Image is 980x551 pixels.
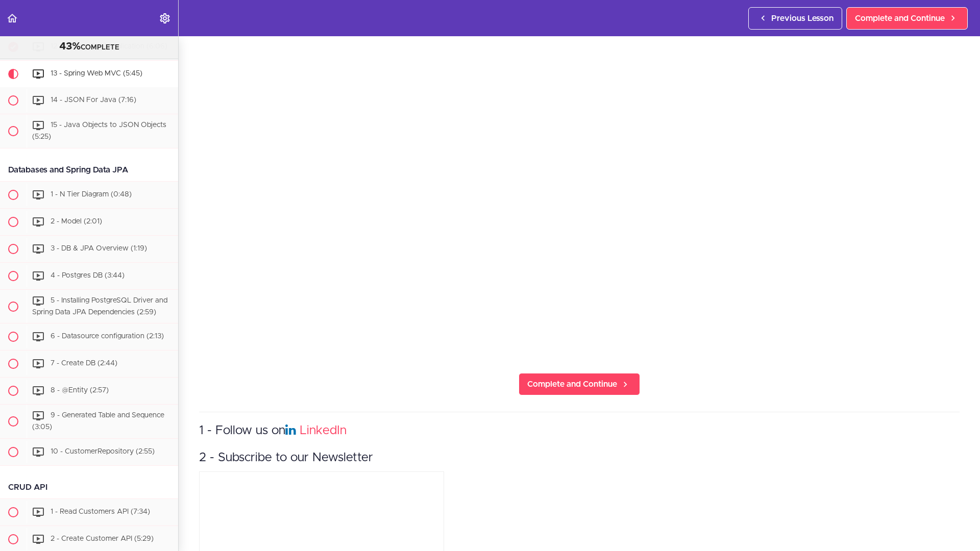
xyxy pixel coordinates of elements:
svg: Back to course curriculum [6,12,18,24]
span: 5 - Installing PostgreSQL Driver and Spring Data JPA Dependencies (2:59) [32,297,167,316]
span: Complete and Continue [855,12,945,24]
span: 9 - Generated Table and Sequence (3:05) [32,412,164,431]
span: 13 - Spring Web MVC (5:45) [51,70,142,77]
span: 43% [59,41,81,52]
span: 1 - N Tier Diagram (0:48) [51,191,132,198]
a: Complete and Continue [846,7,968,30]
span: Previous Lesson [771,12,834,24]
span: 10 - CustomerRepository (2:55) [51,448,155,455]
span: 4 - Postgres DB (3:44) [51,272,125,279]
h3: 1 - Follow us on [199,422,960,439]
a: LinkedIn [300,424,347,437]
h3: 2 - Subscribe to our Newsletter [199,449,960,466]
svg: Settings Menu [159,12,171,24]
span: 6 - Datasource configuration (2:13) [51,333,164,340]
span: 1 - Read Customers API (7:34) [51,508,150,515]
span: 7 - Create DB (2:44) [51,360,117,367]
span: 14 - JSON For Java (7:16) [51,96,136,104]
div: COMPLETE [13,40,165,54]
span: 2 - Create Customer API (5:29) [51,535,154,542]
span: 3 - DB & JPA Overview (1:19) [51,245,147,252]
span: 2 - Model (2:01) [51,218,102,225]
span: 15 - Java Objects to JSON Objects (5:25) [32,121,166,140]
a: Previous Lesson [748,7,842,30]
span: 8 - @Entity (2:57) [51,387,109,394]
